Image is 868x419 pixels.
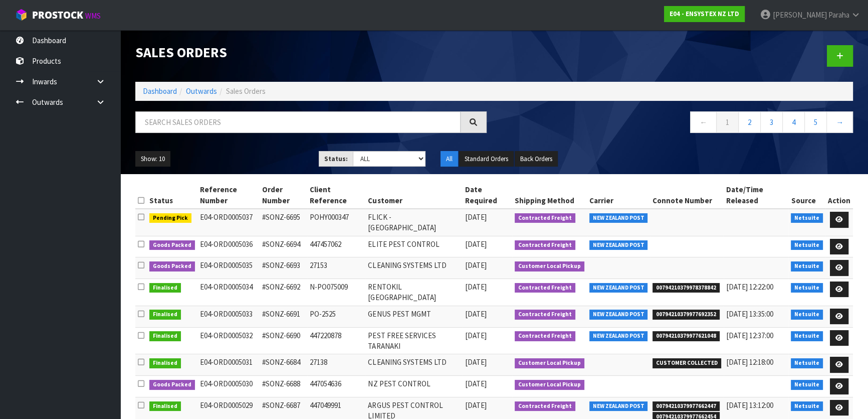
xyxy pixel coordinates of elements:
[149,380,195,390] span: Goods Packed
[260,182,307,209] th: Order Number
[690,111,717,133] a: ←
[791,283,823,293] span: Netsuite
[515,331,575,341] span: Contracted Freight
[589,283,648,293] span: NEW ZEALAND POST
[726,357,773,367] span: [DATE] 12:18:00
[670,10,739,18] strong: E04 - ENSYSTEX NZ LTD
[791,310,823,320] span: Netsuite
[465,260,487,270] span: [DATE]
[365,257,463,279] td: CLEANING SYSTEMS LTD
[135,111,461,133] input: Search sales orders
[197,278,260,306] td: E04-ORD0005034
[788,182,825,209] th: Source
[260,236,307,257] td: #SONZ-6694
[260,257,307,279] td: #SONZ-6693
[828,10,849,20] span: Paraha
[589,213,648,223] span: NEW ZEALAND POST
[512,182,587,209] th: Shipping Method
[307,236,365,257] td: 447457062
[135,151,170,167] button: Show: 10
[197,354,260,376] td: E04-ORD0005031
[365,209,463,236] td: FLICK - [GEOGRAPHIC_DATA]
[791,240,823,250] span: Netsuite
[465,357,487,367] span: [DATE]
[149,358,181,368] span: Finalised
[197,327,260,354] td: E04-ORD0005032
[826,111,853,133] a: →
[465,282,487,292] span: [DATE]
[143,86,177,96] a: Dashboard
[804,111,827,133] a: 5
[515,310,575,320] span: Contracted Freight
[515,261,584,271] span: Customer Local Pickup
[197,209,260,236] td: E04-ORD0005037
[32,9,83,22] span: ProStock
[149,331,181,341] span: Finalised
[365,327,463,354] td: PEST FREE SERVICES TARANAKI
[197,182,260,209] th: Reference Number
[724,182,789,209] th: Date/Time Released
[791,331,823,341] span: Netsuite
[15,9,28,21] img: cube-alt.png
[463,182,512,209] th: Date Required
[324,155,348,163] strong: Status:
[726,309,773,319] span: [DATE] 13:35:00
[441,151,458,167] button: All
[587,182,650,209] th: Carrier
[791,213,823,223] span: Netsuite
[307,209,365,236] td: POHY000347
[307,278,365,306] td: N-PO075009
[589,331,648,341] span: NEW ZEALAND POST
[465,379,487,388] span: [DATE]
[365,182,463,209] th: Customer
[515,358,584,368] span: Customer Local Pickup
[716,111,739,133] a: 1
[726,282,773,292] span: [DATE] 12:22:00
[726,400,773,410] span: [DATE] 13:12:00
[515,151,558,167] button: Back Orders
[307,376,365,397] td: 447054636
[307,257,365,279] td: 27153
[650,182,724,209] th: Connote Number
[197,236,260,257] td: E04-ORD0005036
[653,401,720,411] span: 00794210379977662447
[260,376,307,397] td: #SONZ-6688
[260,327,307,354] td: #SONZ-6690
[465,239,487,249] span: [DATE]
[791,380,823,390] span: Netsuite
[825,182,853,209] th: Action
[653,283,720,293] span: 00794210379978378842
[515,283,575,293] span: Contracted Freight
[260,278,307,306] td: #SONZ-6692
[307,306,365,327] td: PO-2525
[186,86,217,96] a: Outwards
[791,401,823,411] span: Netsuite
[149,261,195,271] span: Goods Packed
[226,86,266,96] span: Sales Orders
[307,182,365,209] th: Client Reference
[465,400,487,410] span: [DATE]
[149,310,181,320] span: Finalised
[589,310,648,320] span: NEW ZEALAND POST
[197,376,260,397] td: E04-ORD0005030
[773,10,827,20] span: [PERSON_NAME]
[791,261,823,271] span: Netsuite
[260,354,307,376] td: #SONZ-6684
[85,11,101,21] small: WMS
[664,6,745,22] a: E04 - ENSYSTEX NZ LTD
[147,182,197,209] th: Status
[465,309,487,319] span: [DATE]
[365,354,463,376] td: CLEANING SYSTEMS LTD
[260,306,307,327] td: #SONZ-6691
[365,278,463,306] td: RENTOKIL [GEOGRAPHIC_DATA]
[738,111,761,133] a: 2
[515,240,575,250] span: Contracted Freight
[307,354,365,376] td: 27138
[197,257,260,279] td: E04-ORD0005035
[465,212,487,222] span: [DATE]
[791,358,823,368] span: Netsuite
[760,111,783,133] a: 3
[149,283,181,293] span: Finalised
[149,401,181,411] span: Finalised
[653,358,721,368] span: CUSTOMER COLLECTED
